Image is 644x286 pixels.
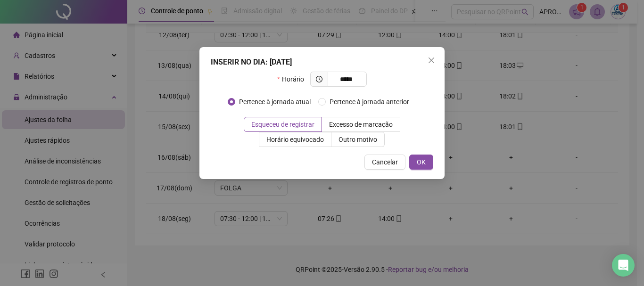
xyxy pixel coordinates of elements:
[417,157,426,167] span: OK
[372,157,398,167] span: Cancelar
[211,57,433,68] div: INSERIR NO DIA : [DATE]
[339,136,377,143] span: Outro motivo
[251,121,314,128] span: Esqueceu de registrar
[235,97,314,107] span: Pertence à jornada atual
[612,254,635,277] div: Open Intercom Messenger
[266,136,324,143] span: Horário equivocado
[409,155,433,170] button: OK
[428,57,435,64] span: close
[364,155,405,170] button: Cancelar
[424,53,439,68] button: Close
[316,76,322,82] span: clock-circle
[326,97,413,107] span: Pertence à jornada anterior
[329,121,393,128] span: Excesso de marcação
[277,72,310,87] label: Horário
